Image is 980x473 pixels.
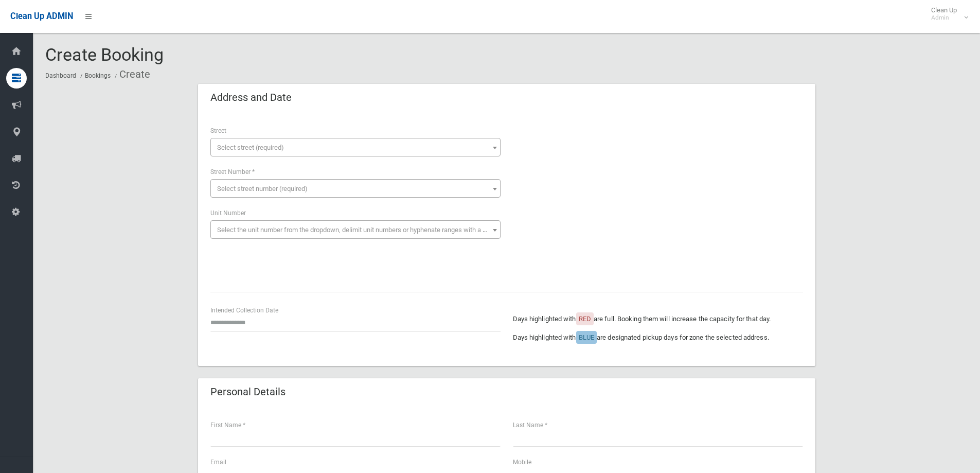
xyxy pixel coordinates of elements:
li: Create [112,65,150,84]
span: Select street number (required) [217,185,308,192]
span: Create Booking [45,44,164,65]
span: Select the unit number from the dropdown, delimit unit numbers or hyphenate ranges with a comma [217,226,505,234]
a: Bookings [85,72,111,79]
span: Select street (required) [217,144,284,151]
a: Dashboard [45,72,76,79]
span: Clean Up [926,6,967,22]
span: Clean Up ADMIN [10,11,73,21]
small: Admin [931,14,957,22]
p: Days highlighted with are full. Booking them will increase the capacity for that day. [513,313,803,325]
header: Personal Details [198,382,298,402]
header: Address and Date [198,87,304,108]
p: Days highlighted with are designated pickup days for zone the selected address. [513,331,803,344]
span: BLUE [579,334,594,341]
span: RED [579,315,591,323]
